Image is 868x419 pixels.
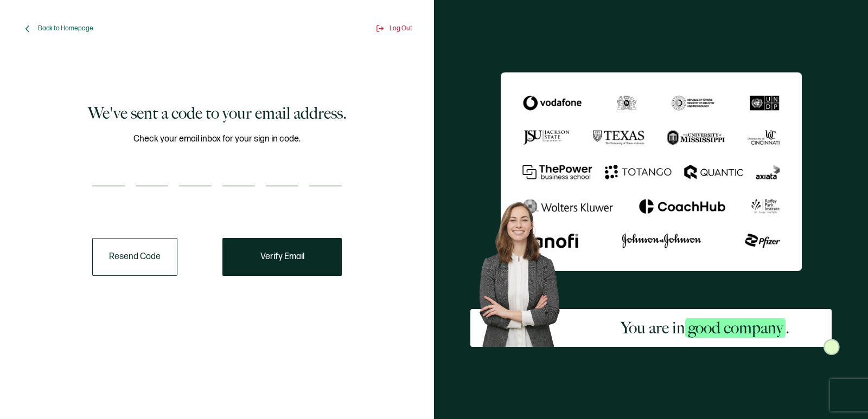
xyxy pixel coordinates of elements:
[824,339,840,355] img: Sertifier Signup
[260,253,304,261] span: Verify Email
[501,72,802,270] img: Sertifier We've sent a code to your email address.
[390,24,412,33] span: Log Out
[38,24,93,33] span: Back to Homepage
[621,317,789,339] h2: You are in .
[133,132,301,146] span: Check your email inbox for your sign in code.
[470,195,579,347] img: Sertifier Signup - You are in <span class="strong-h">good company</span>. Hero
[88,102,347,124] h1: We've sent a code to your email address.
[222,238,342,276] button: Verify Email
[685,318,786,338] span: good company
[92,238,177,276] button: Resend Code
